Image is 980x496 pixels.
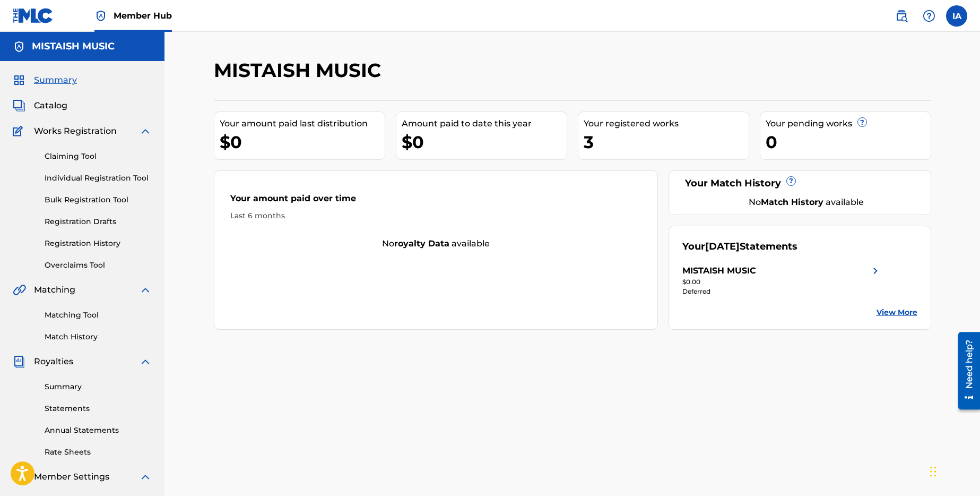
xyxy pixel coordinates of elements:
div: Your registered works [584,117,749,130]
a: Claiming Tool [45,151,152,162]
img: Royalties [13,355,25,368]
span: Works Registration [34,125,117,138]
div: 3 [584,130,749,154]
a: SummarySummary [13,74,77,87]
div: 0 [766,130,931,154]
div: Your pending works [766,117,931,130]
img: expand [139,471,152,483]
span: ? [858,118,866,126]
img: expand [139,284,152,296]
span: Summary [34,74,77,87]
h5: MISTAISH MUSIC [32,40,115,53]
div: Your amount paid over time [230,192,642,210]
div: Last 6 months [230,210,642,221]
a: Annual Statements [45,425,152,436]
img: Top Rightsholder [94,10,107,22]
div: Deferred [682,287,882,296]
span: Matching [34,284,75,296]
a: Matching Tool [45,310,152,321]
span: Royalties [34,355,73,368]
img: help [923,10,935,22]
div: MISTAISH MUSIC [682,264,756,277]
div: Your Match History [682,176,917,191]
strong: Match History [761,197,823,207]
span: Member Hub [114,10,172,22]
div: Your Statements [682,240,797,254]
span: ? [787,177,795,185]
div: User Menu [946,5,967,27]
iframe: Chat Widget [927,445,980,496]
a: View More [877,307,917,318]
img: expand [139,125,152,138]
img: MLC Logo [13,8,54,23]
img: Summary [13,74,25,87]
a: CatalogCatalog [13,99,67,112]
a: Statements [45,403,152,414]
img: search [895,10,908,22]
div: $0.00 [682,277,882,287]
img: Works Registration [13,125,27,138]
a: MISTAISH MUSICright chevron icon$0.00Deferred [682,264,882,296]
a: Match History [45,331,152,343]
div: Drag [930,456,936,488]
a: Bulk Registration Tool [45,194,152,206]
strong: royalty data [394,238,449,249]
h2: MISTAISH MUSIC [214,58,386,82]
a: Individual Registration Tool [45,173,152,184]
a: Registration History [45,238,152,249]
div: $0 [402,130,567,154]
div: No available [214,237,658,250]
span: Catalog [34,99,67,112]
span: [DATE] [705,241,740,252]
a: Public Search [891,5,912,27]
div: Your amount paid last distribution [220,117,385,130]
img: right chevron icon [869,264,882,277]
a: Overclaims Tool [45,260,152,271]
a: Summary [45,381,152,392]
div: Help [918,5,940,27]
img: expand [139,355,152,368]
div: Amount paid to date this year [402,117,567,130]
iframe: Resource Center [950,328,980,414]
img: Matching [13,284,26,296]
img: Accounts [13,40,25,53]
span: Member Settings [34,471,109,483]
img: Catalog [13,99,25,112]
div: No available [696,196,917,209]
a: Registration Drafts [45,216,152,227]
div: $0 [220,130,385,154]
a: Rate Sheets [45,447,152,458]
